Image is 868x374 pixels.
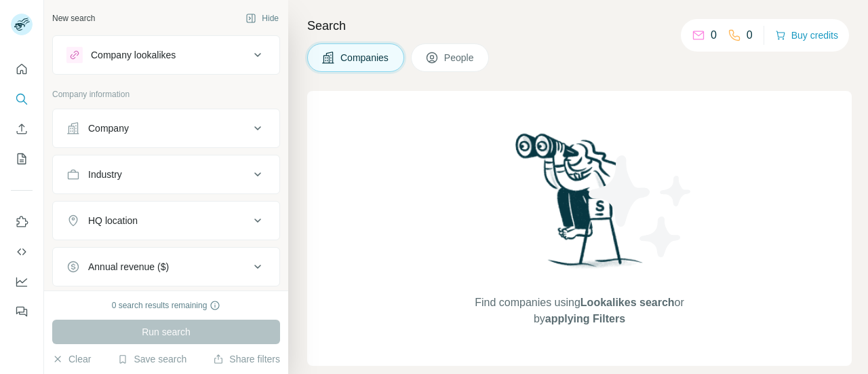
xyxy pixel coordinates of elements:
button: Save search [117,352,186,366]
div: New search [52,12,95,24]
button: HQ location [53,204,279,237]
p: 0 [747,27,753,43]
span: Lookalikes search [580,297,675,308]
div: Annual revenue ($) [88,260,169,274]
button: Industry [53,158,279,191]
span: Find companies using or by [471,295,688,327]
img: Surfe Illustration - Stars [580,145,702,267]
div: 0 search results remaining [112,299,221,312]
button: Use Surfe API [11,240,33,264]
button: Buy credits [775,26,838,45]
button: Company [53,112,279,145]
div: Company lookalikes [91,48,176,62]
button: Use Surfe on LinkedIn [11,210,33,234]
button: Enrich CSV [11,117,33,141]
div: HQ location [88,214,138,227]
span: People [444,51,475,64]
div: Industry [88,168,122,181]
p: Company information [52,88,280,100]
button: My lists [11,147,33,171]
button: Clear [52,352,91,366]
h4: Search [307,16,852,35]
button: Company lookalikes [53,39,279,71]
button: Share filters [213,352,280,366]
div: Company [88,121,129,135]
button: Annual revenue ($) [53,250,279,283]
span: applying Filters [545,313,625,324]
p: 0 [711,27,717,43]
button: Search [11,87,33,111]
button: Dashboard [11,269,33,294]
button: Feedback [11,299,33,324]
button: Hide [236,8,288,29]
button: Quick start [11,57,33,81]
img: Surfe Illustration - Woman searching with binoculars [509,130,650,281]
span: Companies [340,51,390,64]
